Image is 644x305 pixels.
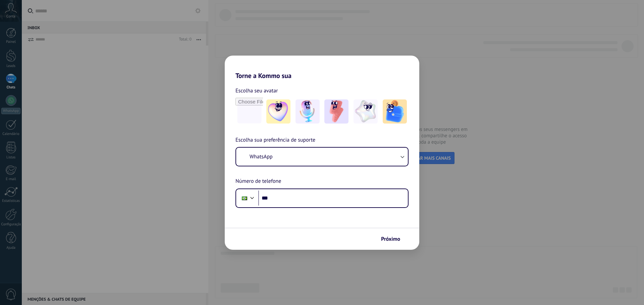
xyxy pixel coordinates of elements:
span: Escolha sua preferência de suporte [235,136,315,145]
span: Próximo [381,237,400,241]
h2: Torne a Kommo sua [225,56,419,80]
span: Escolha seu avatar [235,86,278,95]
span: WhatsApp [250,153,273,160]
img: -4.jpeg [354,99,378,124]
button: WhatsApp [236,148,408,166]
img: -1.jpeg [266,99,290,124]
img: -5.jpeg [383,99,407,124]
span: Número de telefone [235,177,281,186]
img: -2.jpeg [296,99,320,124]
img: -3.jpeg [324,99,348,124]
div: Brazil: + 55 [238,191,251,205]
button: Próximo [378,233,409,245]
